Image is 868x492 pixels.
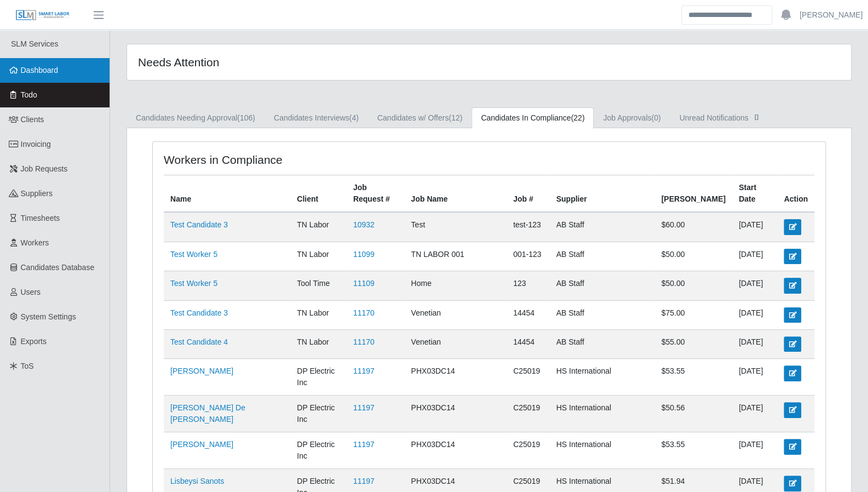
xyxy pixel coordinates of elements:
td: TN Labor [290,212,347,242]
a: Lisbeysi Sanots [170,477,224,485]
a: [PERSON_NAME] [800,9,863,21]
input: Search [681,5,772,25]
td: Tool Time [290,271,347,300]
td: Home [404,271,507,300]
a: 11197 [353,367,375,375]
td: C25019 [507,432,550,469]
td: TN Labor [290,300,347,329]
a: Test Worker 5 [170,279,217,288]
td: C25019 [507,359,550,396]
a: [PERSON_NAME] De [PERSON_NAME] [170,403,245,424]
td: PHX03DC14 [404,396,507,432]
span: Candidates Database [21,263,95,272]
td: $50.00 [654,271,732,300]
a: 11170 [353,337,375,346]
td: [DATE] [732,300,777,329]
td: Venetian [404,300,507,329]
a: Candidates Needing Approval [127,107,265,129]
td: C25019 [507,396,550,432]
td: HS International [549,432,654,469]
span: Clients [21,115,44,124]
td: [DATE] [732,271,777,300]
td: $60.00 [654,212,732,242]
a: Test Worker 5 [170,250,217,259]
span: [] [751,112,762,121]
a: 11197 [353,440,375,449]
td: DP Electric Inc [290,396,347,432]
h4: Workers in Compliance [164,153,426,167]
td: PHX03DC14 [404,432,507,469]
a: Test Candidate 4 [170,337,228,346]
th: [PERSON_NAME] [654,175,732,213]
th: Start Date [732,175,777,213]
td: [DATE] [732,329,777,358]
a: Job Approvals [594,107,670,129]
a: Candidates In Compliance [472,107,594,129]
span: (0) [651,113,660,122]
span: System Settings [21,312,76,321]
a: 11170 [353,308,375,317]
td: 14454 [507,300,550,329]
a: 11197 [353,403,375,412]
td: $50.00 [654,242,732,271]
a: Candidates Interviews [265,107,368,129]
a: 10932 [353,220,375,229]
td: HS International [549,396,654,432]
h4: Needs Attention [138,55,421,69]
td: AB Staff [549,242,654,271]
img: SLM Logo [15,9,70,21]
span: Invoicing [21,140,51,148]
a: Test Candidate 3 [170,220,228,229]
td: AB Staff [549,212,654,242]
td: $55.00 [654,329,732,358]
a: 11197 [353,477,375,485]
td: Test [404,212,507,242]
td: AB Staff [549,271,654,300]
th: Client [290,175,347,213]
td: AB Staff [549,300,654,329]
span: Dashboard [21,66,59,75]
td: TN LABOR 001 [404,242,507,271]
span: (22) [571,113,584,122]
td: DP Electric Inc [290,432,347,469]
span: Job Requests [21,164,68,173]
span: Workers [21,238,49,247]
span: Todo [21,90,37,99]
td: test-123 [507,212,550,242]
span: (4) [349,113,359,122]
span: Exports [21,337,47,346]
a: Test Candidate 3 [170,308,228,317]
a: 11099 [353,250,375,259]
th: Job Name [404,175,507,213]
td: TN Labor [290,329,347,358]
td: $50.56 [654,396,732,432]
th: Job # [507,175,550,213]
td: 123 [507,271,550,300]
a: Candidates w/ Offers [368,107,472,129]
td: 001-123 [507,242,550,271]
td: [DATE] [732,432,777,469]
td: DP Electric Inc [290,359,347,396]
span: ToS [21,362,34,370]
span: SLM Services [11,39,58,48]
a: Unread Notifications [670,107,771,129]
span: Timesheets [21,214,60,222]
th: Job Request # [347,175,405,213]
span: Users [21,288,41,296]
td: $53.55 [654,359,732,396]
td: HS International [549,359,654,396]
td: PHX03DC14 [404,359,507,396]
a: [PERSON_NAME] [170,440,233,449]
td: 14454 [507,329,550,358]
th: Supplier [549,175,654,213]
td: $53.55 [654,432,732,469]
a: [PERSON_NAME] [170,367,233,375]
span: (12) [449,113,462,122]
td: [DATE] [732,212,777,242]
td: [DATE] [732,359,777,396]
th: Action [777,175,814,213]
td: TN Labor [290,242,347,271]
td: [DATE] [732,242,777,271]
td: $75.00 [654,300,732,329]
a: 11109 [353,279,375,288]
